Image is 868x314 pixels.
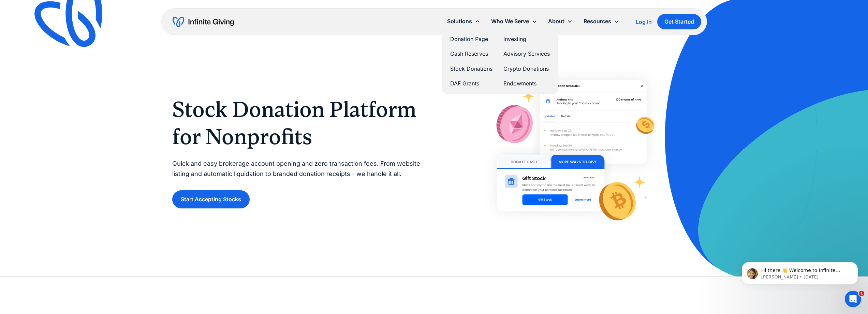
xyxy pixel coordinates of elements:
[859,291,864,296] span: 1
[636,18,652,26] a: Log In
[578,14,625,29] div: Resources
[657,14,701,29] a: Get Started
[548,17,564,26] div: About
[636,19,652,25] div: Log In
[450,64,492,73] a: Stock Donations
[172,96,421,150] h1: Stock Donation Platform for Nonprofits
[491,17,529,26] div: Who We Serve
[450,49,492,58] a: Cash Reserves
[584,17,611,26] div: Resources
[442,14,486,29] div: Solutions
[447,17,472,26] div: Solutions
[503,35,550,44] a: Investing
[503,49,550,58] a: Advisory Services
[503,64,550,73] a: Crypto Donations
[845,291,861,307] iframe: Intercom live chat
[543,14,578,29] div: About
[442,29,558,94] nav: Solutions
[173,16,234,27] a: home
[450,35,492,44] a: Donation Page
[172,159,421,179] p: Quick and easy brokerage account opening and zero transaction fees. From website listing and auto...
[503,79,550,88] a: Endowments
[486,14,543,29] div: Who We Serve
[483,66,661,238] img: With Infinite Giving’s stock donation platform, it’s easy for donors to give stock to your nonpro...
[172,190,250,208] a: Start Accepting Stocks
[732,248,868,296] iframe: Intercom notifications message
[450,79,492,88] a: DAF Grants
